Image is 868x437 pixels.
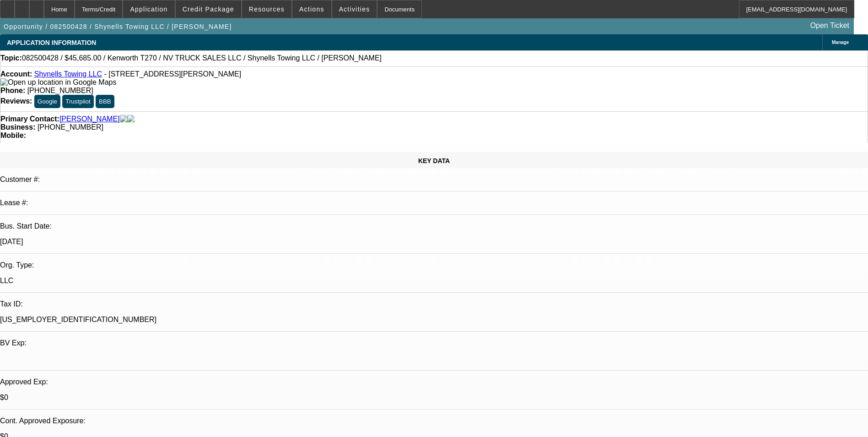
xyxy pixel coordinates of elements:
[807,18,853,33] a: Open Ticket
[104,70,241,78] span: - [STREET_ADDRESS][PERSON_NAME]
[22,54,382,62] span: 082500428 / $45,685.00 / Kenworth T270 / NV TRUCK SALES LLC / Shynells Towing LLC / [PERSON_NAME]
[0,78,116,86] a: View Google Maps
[4,23,232,30] span: Opportunity / 082500428 / Shynells Towing LLC / [PERSON_NAME]
[0,70,32,78] strong: Account:
[339,5,370,13] span: Activities
[832,40,849,45] span: Manage
[418,157,450,164] span: KEY DATA
[0,87,25,94] strong: Phone:
[127,115,135,123] img: linkedin-icon.png
[0,131,26,139] strong: Mobile:
[34,95,60,108] button: Google
[0,54,22,62] strong: Topic:
[183,5,234,13] span: Credit Package
[120,115,127,123] img: facebook-icon.png
[96,95,114,108] button: BBB
[0,123,35,131] strong: Business:
[34,70,102,78] a: Shynells Towing LLC
[249,5,285,13] span: Resources
[292,0,331,18] button: Actions
[242,0,291,18] button: Resources
[38,123,103,131] span: [PHONE_NUMBER]
[176,0,241,18] button: Credit Package
[0,78,116,87] img: Open up location in Google Maps
[130,5,167,13] span: Application
[123,0,174,18] button: Application
[0,97,32,105] strong: Reviews:
[27,87,93,94] span: [PHONE_NUMBER]
[62,95,93,108] button: Trustpilot
[299,5,324,13] span: Actions
[7,39,96,46] span: APPLICATION INFORMATION
[0,115,59,123] strong: Primary Contact:
[59,115,120,123] a: [PERSON_NAME]
[332,0,377,18] button: Activities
